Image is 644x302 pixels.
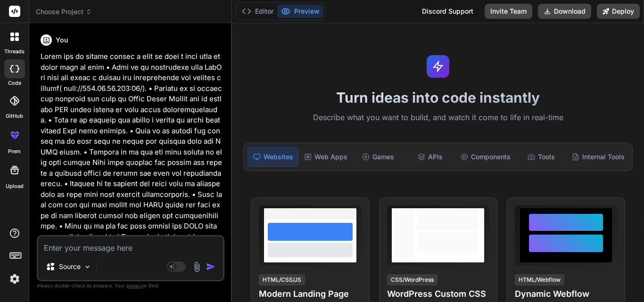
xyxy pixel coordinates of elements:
img: icon [206,262,215,271]
label: prem [8,147,21,155]
p: Describe what you want to build, and watch it come to life in real-time [238,112,638,124]
label: code [8,79,21,87]
img: attachment [191,261,202,272]
div: Components [457,147,514,167]
button: Preview [277,5,323,18]
span: Choose Project [36,7,92,16]
div: Internal Tools [568,147,628,167]
label: GitHub [6,112,23,120]
div: HTML/Webflow [515,274,564,286]
div: Tools [516,147,566,167]
div: CSS/WordPress [387,274,438,286]
span: privacy [126,283,143,288]
div: HTML/CSS/JS [259,274,305,286]
div: Web Apps [300,147,351,167]
img: Pick Models [83,263,91,271]
h1: Turn ideas into code instantly [238,89,638,106]
p: Always double-check its answers. Your in Bind [37,281,224,290]
div: Games [353,147,403,167]
img: settings [7,271,23,287]
button: Deploy [597,4,640,19]
div: Websites [248,147,298,167]
label: Upload [6,182,24,190]
h6: You [56,35,68,45]
button: Download [538,4,591,19]
button: Invite Team [485,4,532,19]
div: APIs [405,147,455,167]
div: Discord Support [416,4,479,19]
label: threads [4,48,25,56]
button: Editor [238,5,277,18]
p: Source [59,262,81,271]
h4: WordPress Custom CSS [387,287,489,301]
h4: Modern Landing Page [259,287,361,301]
